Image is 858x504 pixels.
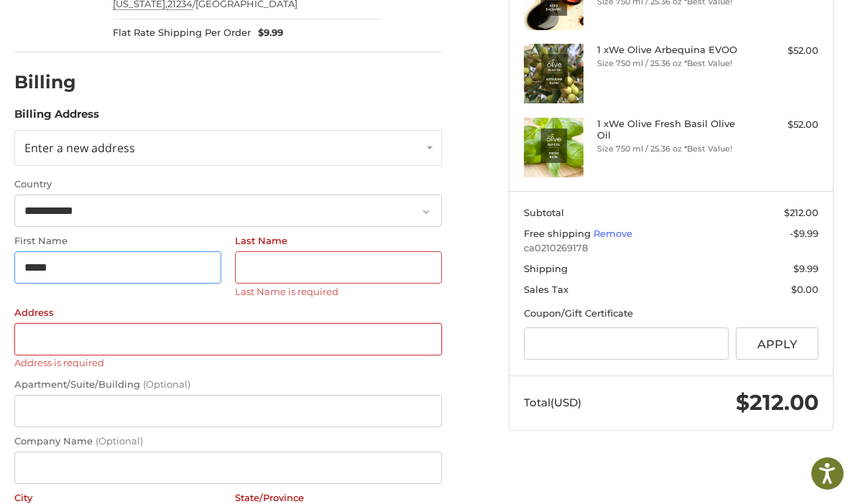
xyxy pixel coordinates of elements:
[524,396,581,409] span: Total (USD)
[597,44,741,55] h4: 1 x We Olive Arbequina EVOO
[597,143,741,155] li: Size 750 ml / 25.36 oz *Best Value!
[24,140,135,156] span: Enter a new address
[524,207,564,218] span: Subtotal
[235,286,442,297] label: Last Name is required
[14,306,443,320] label: Address
[597,118,741,141] h4: 1 x We Olive Fresh Basil Olive Oil
[14,357,443,368] label: Address is required
[96,435,143,447] small: (Optional)
[14,130,443,166] a: Enter or select a different address
[524,327,729,360] input: Gift Certificate or Coupon Code
[14,71,98,93] h2: Billing
[524,241,818,256] span: ca0210269178
[14,234,221,248] label: First Name
[790,228,818,239] span: -$9.99
[14,434,443,449] label: Company Name
[744,44,818,58] div: $52.00
[113,26,251,40] span: Flat Rate Shipping Per Order
[597,57,741,70] li: Size 750 ml / 25.36 oz *Best Value!
[251,26,283,40] span: $9.99
[524,284,568,295] span: Sales Tax
[784,207,818,218] span: $212.00
[19,22,162,33] p: We're away right now. Please check back later!
[791,284,818,295] span: $0.00
[235,234,442,248] label: Last Name
[524,228,594,239] span: Free shipping
[793,263,818,274] span: $9.99
[143,378,190,390] small: (Optional)
[736,327,819,360] button: Apply
[14,106,99,129] legend: Billing Address
[524,307,818,321] div: Coupon/Gift Certificate
[165,19,182,36] button: Open LiveChat chat widget
[524,263,568,274] span: Shipping
[736,389,818,416] span: $212.00
[594,228,632,239] a: Remove
[14,378,443,392] label: Apartment/Suite/Building
[14,177,443,192] label: Country
[744,118,818,132] div: $52.00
